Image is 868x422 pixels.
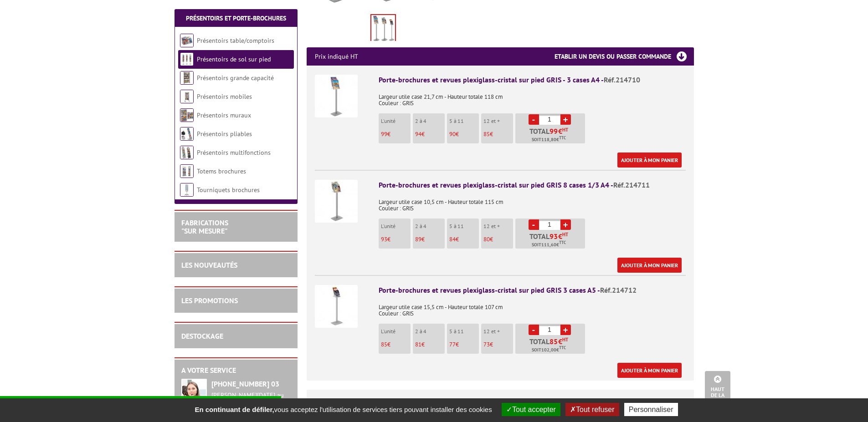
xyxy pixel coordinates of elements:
a: + [560,114,571,125]
img: presentoirs_de_sol_214710_1.jpg [371,15,395,43]
p: L'unité [381,118,411,124]
a: DESTOCKAGE [181,331,223,341]
p: € [449,131,479,137]
span: Soit € [532,346,566,354]
a: Présentoirs grande capacité [197,74,274,82]
div: Porte-brochures et revues plexiglass-cristal sur pied GRIS - 3 cases A4 - [379,75,686,85]
span: 93 [550,233,558,240]
a: LES PROMOTIONS [181,296,238,305]
span: Réf.214712 [600,285,637,295]
p: 12 et + [483,223,513,229]
span: 85 [381,341,387,348]
a: Présentoirs pliables [197,130,252,138]
p: 12 et + [483,328,513,335]
span: € [558,338,562,345]
span: vous acceptez l'utilisation de services tiers pouvant installer des cookies [190,406,496,413]
span: 80 [483,235,490,243]
a: Haut de la page [705,371,730,408]
p: Largeur utile case 10,5 cm - Hauteur totale 115 cm Couleur : GRIS [379,193,686,212]
a: LES NOUVEAUTÉS [181,260,237,269]
sup: TTC [559,345,566,350]
p: € [415,236,445,243]
a: Tourniquets brochures [197,186,260,194]
div: Porte-brochures et revues plexiglass-cristal sur pied GRIS 3 cases A5 - [379,285,686,295]
p: € [415,131,445,137]
span: 93 [381,235,387,243]
span: 89 [415,235,421,243]
sup: TTC [559,240,566,245]
p: € [483,131,513,137]
span: 85 [483,130,490,138]
a: + [560,219,571,230]
div: Porte-brochures et revues plexiglass-cristal sur pied GRIS 8 cases 1/3 A4 - [379,180,686,190]
img: Tourniquets brochures [180,183,194,197]
p: L'unité [381,328,411,335]
a: Ajouter à mon panier [617,363,682,378]
span: 77 [449,341,456,348]
p: Total [518,233,585,249]
img: Présentoirs table/comptoirs [180,34,194,47]
div: [PERSON_NAME][DATE] au [DATE] [211,391,291,407]
p: 2 à 4 [415,328,445,335]
p: € [483,236,513,243]
img: Porte-brochures et revues plexiglass-cristal sur pied GRIS 8 cases 1/3 A4 [315,180,358,223]
p: Total [518,338,585,354]
h2: A votre service [181,366,291,375]
span: 111,60 [541,241,556,249]
a: Présentoirs table/comptoirs [197,36,274,45]
img: Présentoirs de sol sur pied [180,52,194,66]
p: € [449,236,479,243]
p: 5 à 11 [449,328,479,335]
p: € [415,341,445,348]
p: 12 et + [483,118,513,124]
a: - [529,219,539,230]
span: 102,00 [541,346,556,354]
p: € [483,341,513,348]
img: Porte-brochures et revues plexiglass-cristal sur pied GRIS 3 cases A5 [315,285,358,328]
span: Réf.214711 [613,180,650,189]
span: Réf.214710 [604,75,640,84]
span: 94 [415,130,421,138]
span: 85 [550,338,558,345]
img: Présentoirs mobiles [180,90,194,103]
p: 2 à 4 [415,118,445,124]
span: 118,80 [541,136,556,143]
img: Présentoirs multifonctions [180,146,194,159]
a: Présentoirs et Porte-brochures [186,14,286,22]
p: Total [518,127,585,143]
p: Largeur utile case 21,7 cm - Hauteur totale 118 cm Couleur : GRIS [379,87,686,107]
p: Largeur utile case 15,5 cm - Hauteur totale 107 cm Couleur : GRIS [379,298,686,317]
img: Totems brochures [180,164,194,178]
button: Personnaliser (fenêtre modale) [624,403,678,416]
a: Ajouter à mon panier [617,153,682,168]
strong: En continuant de défiler, [195,406,274,413]
a: Présentoirs de sol sur pied [197,55,271,63]
img: Porte-brochures et revues plexiglass-cristal sur pied GRIS - 3 cases A4 [315,75,358,117]
span: 90 [449,130,456,138]
span: € [558,127,562,135]
p: € [381,341,411,348]
sup: HT [562,336,568,343]
a: Totems brochures [197,167,246,175]
span: 99 [550,127,558,135]
a: + [560,325,571,335]
a: - [529,114,539,125]
span: Soit € [532,241,566,249]
sup: HT [562,231,568,238]
a: Présentoirs multifonctions [197,148,271,157]
p: € [381,131,411,137]
p: € [449,341,479,348]
span: 99 [381,130,387,138]
span: Soit € [532,136,566,143]
sup: HT [562,127,568,133]
a: Présentoirs muraux [197,111,251,119]
a: - [529,325,539,335]
button: Tout refuser [565,403,619,416]
a: Présentoirs mobiles [197,92,252,101]
span: 73 [483,341,490,348]
button: Tout accepter [502,403,560,416]
a: FABRICATIONS"Sur Mesure" [181,218,228,235]
img: widget-service.jpg [181,379,207,414]
p: L'unité [381,223,411,229]
span: 84 [449,235,456,243]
